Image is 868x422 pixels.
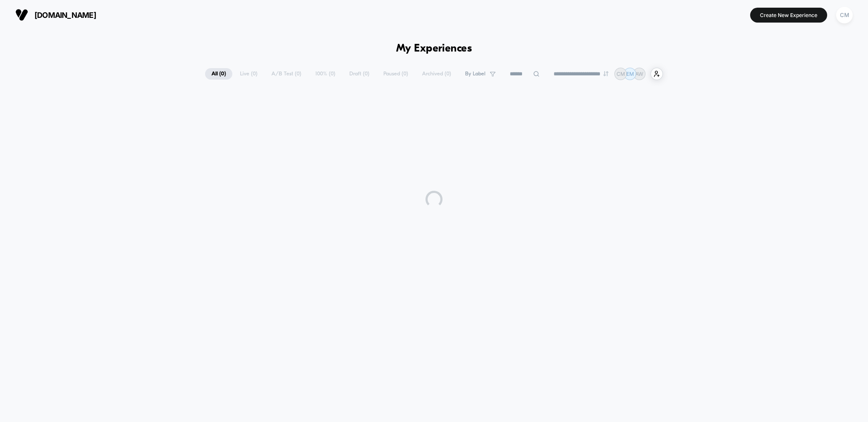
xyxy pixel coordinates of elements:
span: All ( 0 ) [205,68,232,80]
button: [DOMAIN_NAME] [13,8,99,22]
span: [DOMAIN_NAME] [34,11,96,20]
img: Visually logo [15,9,28,21]
p: CM [617,71,625,77]
span: By Label [465,71,485,77]
button: CM [834,6,855,24]
p: AW [635,71,643,77]
div: CM [836,7,853,23]
button: Create New Experience [750,8,827,23]
h1: My Experiences [396,43,472,55]
p: EM [626,71,634,77]
img: end [603,71,608,76]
